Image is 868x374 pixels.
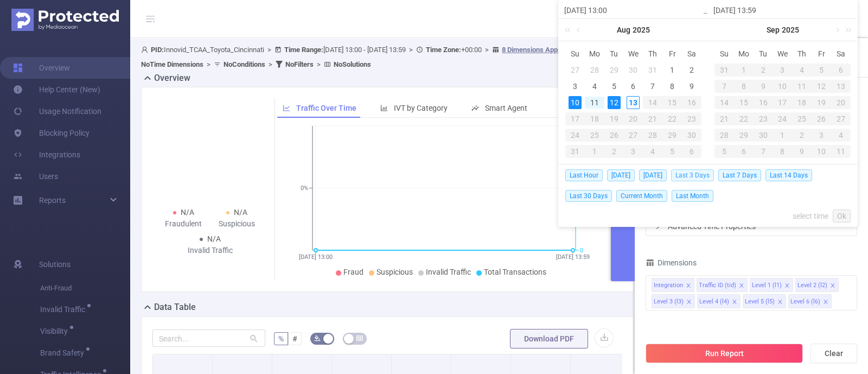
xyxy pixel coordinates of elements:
[732,299,737,306] i: icon: close
[152,329,265,347] input: Search...
[792,64,812,77] div: 4
[426,46,461,54] b: Time Zone:
[608,80,621,93] div: 5
[754,80,773,93] div: 9
[154,301,196,314] h2: Data Table
[604,145,624,158] div: 2
[643,49,662,59] span: Th
[666,64,679,77] div: 1
[604,143,624,160] td: September 2, 2025
[797,278,827,293] div: Level 2 (l2)
[754,143,773,160] td: October 7, 2025
[13,57,70,79] a: Overview
[734,62,754,78] td: September 1, 2025
[151,46,164,54] b: PID:
[754,49,773,59] span: Tu
[207,234,221,243] span: N/A
[773,94,793,111] td: September 17, 2025
[624,112,643,125] div: 20
[604,46,624,62] th: Tue
[734,49,754,59] span: Mo
[627,80,640,93] div: 6
[13,144,80,166] a: Integrations
[569,96,582,109] div: 10
[154,72,190,85] h2: Overview
[686,299,692,306] i: icon: close
[682,94,701,111] td: August 16, 2025
[792,96,812,109] div: 18
[714,111,734,127] td: September 21, 2025
[714,145,734,158] div: 5
[624,145,643,158] div: 3
[380,104,388,112] i: icon: bar-chart
[682,78,701,94] td: August 9, 2025
[604,62,624,78] td: July 29, 2025
[654,295,684,309] div: Level 3 (l3)
[565,94,585,111] td: August 10, 2025
[713,4,852,17] input: End date
[604,129,624,142] div: 26
[406,46,416,54] span: >
[183,245,237,256] div: Invalid Traffic
[812,143,831,160] td: October 10, 2025
[734,46,754,62] th: Mon
[314,60,324,68] span: >
[832,19,841,41] a: Next month (PageDown)
[734,112,754,125] div: 22
[812,64,831,77] div: 5
[643,94,662,111] td: August 14, 2025
[616,190,667,202] span: Current Month
[284,46,323,54] b: Time Range:
[754,145,773,158] div: 7
[565,143,585,160] td: August 31, 2025
[812,62,831,78] td: September 5, 2025
[643,143,662,160] td: September 4, 2025
[299,253,333,261] tspan: [DATE] 13:00
[565,190,612,202] span: Last 30 Days
[585,62,604,78] td: July 28, 2025
[157,218,210,230] div: Fraudulent
[812,96,831,109] div: 19
[265,60,276,68] span: >
[831,62,851,78] td: September 6, 2025
[773,96,793,109] div: 17
[482,46,492,54] span: >
[624,111,643,127] td: August 20, 2025
[831,96,851,109] div: 20
[646,258,697,267] span: Dimensions
[754,129,773,142] div: 30
[565,129,585,142] div: 24
[823,299,828,306] i: icon: close
[565,127,585,143] td: August 24, 2025
[773,78,793,94] td: September 10, 2025
[831,80,851,93] div: 13
[714,49,734,59] span: Su
[773,129,793,142] div: 1
[264,46,275,54] span: >
[585,94,604,111] td: August 11, 2025
[833,210,851,223] a: Ok
[697,278,748,292] li: Traffic ID (tid)
[734,94,754,111] td: September 15, 2025
[788,294,832,308] li: Level 6 (l6)
[831,145,851,158] div: 11
[685,64,698,77] div: 2
[831,143,851,160] td: October 11, 2025
[643,127,662,143] td: August 28, 2025
[563,19,577,41] a: Last year (Control + left)
[682,49,701,59] span: Sa
[40,306,89,313] span: Invalid Traffic
[585,46,604,62] th: Mon
[734,145,754,158] div: 6
[734,127,754,143] td: September 29, 2025
[646,80,659,93] div: 7
[773,46,793,62] th: Wed
[283,104,290,112] i: icon: line-chart
[734,64,754,77] div: 1
[812,111,831,127] td: September 26, 2025
[792,111,812,127] td: September 25, 2025
[484,268,546,276] span: Total Transactions
[643,62,662,78] td: July 31, 2025
[831,49,851,59] span: Sa
[631,19,651,41] a: 2025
